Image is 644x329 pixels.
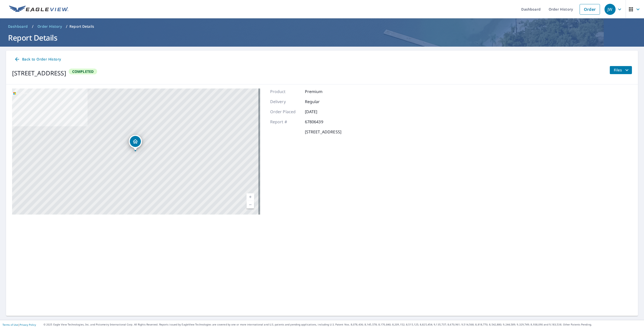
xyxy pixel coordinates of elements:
a: Terms of Use [3,323,18,326]
span: Dashboard [8,24,28,29]
a: Order [580,4,600,15]
img: EV Logo [9,6,68,13]
p: 67806439 [305,119,335,125]
a: Order History [35,22,64,31]
div: [STREET_ADDRESS] [12,69,66,78]
a: Current Level 17, Zoom In [247,193,254,201]
div: Dropped pin, building 1, Residential property, 7144 Lone Elm Dr Caledonia, WI 53402 [129,135,142,151]
p: Order Placed [270,109,300,115]
p: Report # [270,119,300,125]
p: [STREET_ADDRESS] [305,129,341,135]
p: © 2025 Eagle View Technologies, Inc. and Pictometry International Corp. All Rights Reserved. Repo... [44,323,641,326]
a: Current Level 17, Zoom Out [247,201,254,208]
nav: breadcrumb [6,22,638,31]
h1: Report Details [6,33,638,43]
p: Regular [305,99,335,105]
p: Report Details [69,24,94,29]
span: Back to Order History [14,56,61,63]
p: Premium [305,88,335,95]
a: Dashboard [6,22,30,31]
div: JW [605,4,616,15]
p: [DATE] [305,109,335,115]
li: / [66,23,67,29]
p: Product [270,88,300,95]
li: / [32,23,33,29]
span: Completed [69,69,97,74]
button: filesDropdownBtn-67806439 [610,66,632,74]
p: | [3,323,36,326]
a: Back to Order History [12,55,63,64]
span: Files [614,67,630,73]
a: Privacy Policy [20,323,36,326]
p: Delivery [270,99,300,105]
span: Order History [37,24,62,29]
